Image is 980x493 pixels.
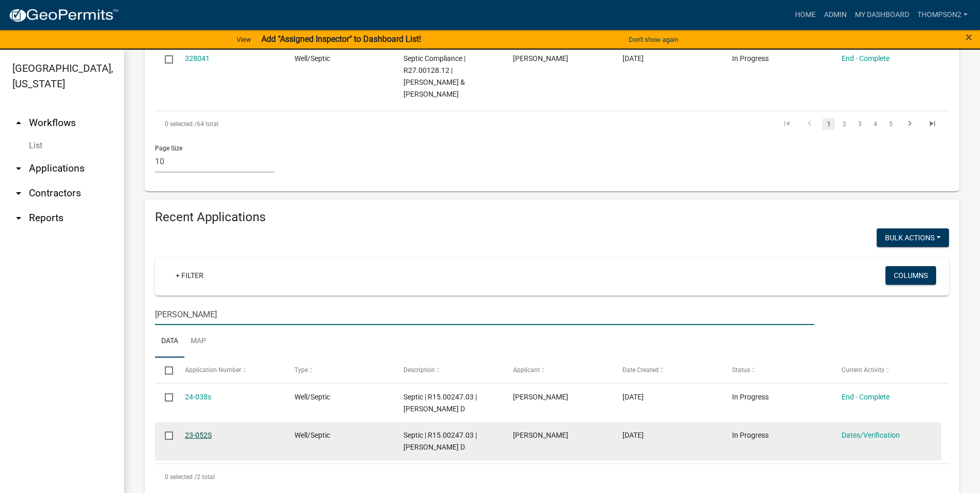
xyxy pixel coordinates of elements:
a: 24-038s [185,393,211,401]
span: Well/Septic [294,431,330,439]
span: Darrin [513,393,568,401]
li: page 1 [821,115,836,133]
datatable-header-cell: Date Created [613,358,722,382]
span: Darrin [513,54,568,63]
span: 10/25/2024 [623,54,644,63]
datatable-header-cell: Description [394,358,503,382]
a: End - Complete [842,54,890,63]
a: 2 [838,118,850,130]
span: Application Number [185,366,241,374]
button: Close [966,31,972,43]
a: Data [155,325,184,358]
span: Applicant [513,366,540,374]
span: Well/Septic [294,393,330,401]
span: In Progress [732,54,769,63]
button: Columns [885,266,936,285]
datatable-header-cell: Applicant [503,358,613,382]
span: In Progress [732,393,769,401]
a: Admin [820,5,851,25]
a: go to last page [923,118,942,130]
a: 3 [853,118,866,130]
i: arrow_drop_down [12,162,25,175]
a: go to next page [900,118,920,130]
a: My Dashboard [851,5,913,25]
a: 5 [884,118,897,130]
a: 4 [869,118,881,130]
li: page 5 [883,115,898,133]
datatable-header-cell: Current Activity [832,358,941,382]
span: Septic Compliance | R27.00128.12 | CARLSON,JOEL L & DONNA L [403,54,465,98]
span: Current Activity [842,366,884,374]
span: Description [403,366,435,374]
a: End - Complete [842,393,890,401]
span: 09/20/2024 [623,393,644,401]
button: Bulk Actions [877,228,949,247]
input: Search for applications [155,304,814,325]
i: arrow_drop_down [12,187,25,199]
span: In Progress [732,431,769,439]
span: Date Created [623,366,659,374]
span: Septic | R15.00247.03 | BOARDMAN,KENT D [403,393,477,413]
a: Home [791,5,820,25]
datatable-header-cell: Status [722,358,832,382]
a: go to previous page [800,118,819,130]
i: arrow_drop_down [12,212,25,224]
span: Status [732,366,750,374]
h4: Recent Applications [155,210,949,225]
button: Don't show again [625,31,682,48]
span: × [966,30,972,44]
datatable-header-cell: Select [155,358,175,382]
a: go to first page [777,118,797,130]
span: Darrin [513,431,568,439]
a: View [232,31,255,48]
i: arrow_drop_up [12,117,25,129]
li: page 4 [867,115,883,133]
span: 0 selected / [165,473,197,481]
a: Thompson2 [913,5,972,25]
a: Map [184,325,212,358]
div: 64 total [155,111,469,137]
span: Well/Septic [294,54,330,63]
a: 23-052S [185,431,212,439]
a: 1 [822,118,835,130]
div: 2 total [155,464,949,490]
li: page 2 [836,115,852,133]
span: Septic | R15.00247.03 | BOARDMAN,KENT D [403,431,477,451]
span: Type [294,366,308,374]
a: 328041 [185,54,210,63]
li: page 3 [852,115,867,133]
a: + Filter [167,266,212,285]
a: Dates/Verification [842,431,900,439]
span: 0 selected / [165,120,197,128]
datatable-header-cell: Application Number [175,358,284,382]
span: 04/25/2024 [623,431,644,439]
datatable-header-cell: Type [284,358,394,382]
strong: Add "Assigned Inspector" to Dashboard List! [261,34,421,44]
